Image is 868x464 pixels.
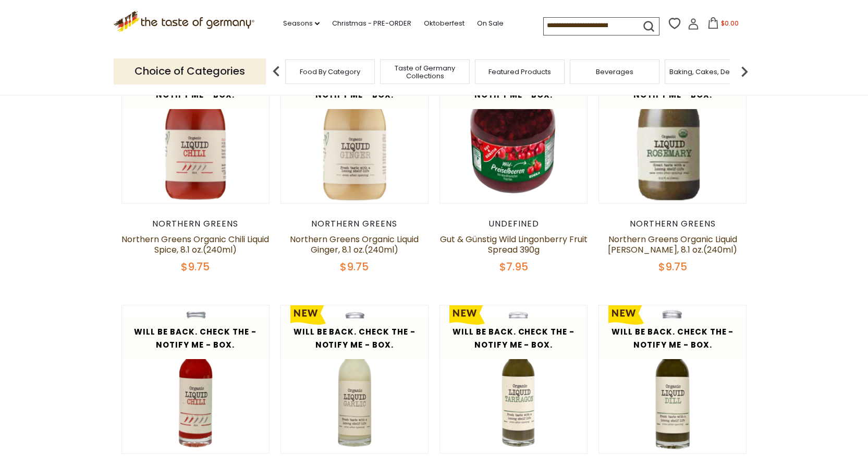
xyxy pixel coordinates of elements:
[701,17,745,33] button: $0.00
[383,64,467,80] a: Taste of Germany Collections
[290,233,419,256] a: Northern Greens Organic Liquid Ginger, 8.1 oz.(240ml)
[477,18,504,29] a: On Sale
[122,305,270,453] img: Northern Greens Organic Liquid Hot Chili, 1.4 oz. (40ml)
[599,305,747,453] img: Northern Greens Organic Liquid Dill, 1.4 oz. (40ml)
[669,68,750,76] a: Baking, Cakes, Desserts
[440,305,588,453] img: Northern Greens Organic Liquid Tarragon, 1.4 oz. (40ml)
[499,259,528,274] span: $7.95
[440,55,588,203] img: Gut & Günstig Wild Lingonberry Fruit Spread 390g
[658,259,687,274] span: $9.75
[734,61,755,82] img: next arrow
[283,18,320,29] a: Seasons
[332,18,411,29] a: Christmas - PRE-ORDER
[608,233,737,256] a: Northern Greens Organic Liquid [PERSON_NAME], 8.1 oz.(240ml)
[280,219,429,229] div: Northern Greens
[114,58,266,84] p: Choice of Categories
[340,259,369,274] span: $9.75
[424,18,464,29] a: Oktoberfest
[721,19,739,28] span: $0.00
[598,219,747,229] div: Northern Greens
[121,219,270,229] div: Northern Greens
[281,305,429,453] img: Northern Greens Organic Liquid Garlic, 1.4 oz. (40ml)
[439,219,588,229] div: undefined
[599,55,747,203] img: Northern Greens Organic Liquid Rosemary, 8.1 oz.(240ml)
[488,68,551,76] a: Featured Products
[300,68,360,76] a: Food By Category
[122,55,270,203] img: Northern Greens Organic Chili Liquid Spice, 8.1 oz.(240ml)
[181,259,210,274] span: $9.75
[596,68,633,76] a: Beverages
[121,233,269,256] a: Northern Greens Organic Chili Liquid Spice, 8.1 oz.(240ml)
[281,55,429,203] img: Northern Greens Organic Liquid Ginger, 8.1 oz.(240ml)
[266,61,287,82] img: previous arrow
[440,233,588,256] a: Gut & Günstig Wild Lingonberry Fruit Spread 390g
